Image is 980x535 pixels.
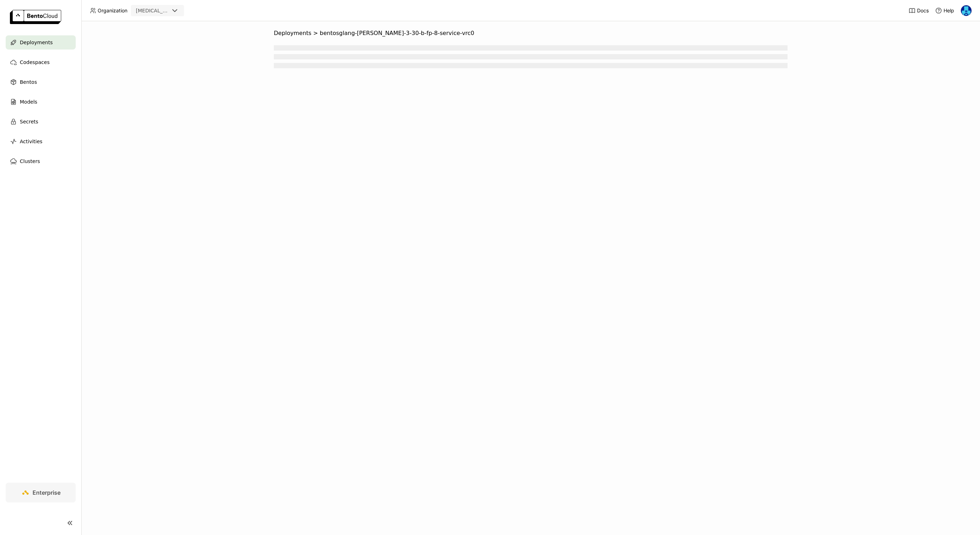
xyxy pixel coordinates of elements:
span: Codespaces [20,58,50,66]
div: Help [935,7,954,14]
span: bentosglang-[PERSON_NAME]-3-30-b-fp-8-service-vrc0 [320,30,474,37]
a: Models [6,95,76,109]
span: Bentos [20,78,37,86]
img: logo [10,10,61,24]
span: Enterprise [33,489,60,496]
span: Docs [917,7,929,14]
span: Help [944,7,954,14]
span: Clusters [20,157,40,165]
a: Deployments [6,35,76,50]
span: Secrets [20,117,38,126]
span: Organization [98,7,127,14]
a: Codespaces [6,55,76,69]
span: Models [20,98,37,106]
a: Enterprise [6,483,76,502]
img: Yi Guo [961,5,972,16]
nav: Breadcrumbs navigation [274,30,788,37]
div: [MEDICAL_DATA] [136,7,169,14]
input: Selected revia. [170,7,171,14]
a: Docs [909,7,929,14]
span: Deployments [20,38,53,47]
span: Activities [20,137,42,146]
span: Deployments [274,30,311,37]
a: Activities [6,134,76,149]
a: Bentos [6,75,76,89]
a: Clusters [6,154,76,168]
span: > [311,30,320,37]
a: Secrets [6,115,76,129]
